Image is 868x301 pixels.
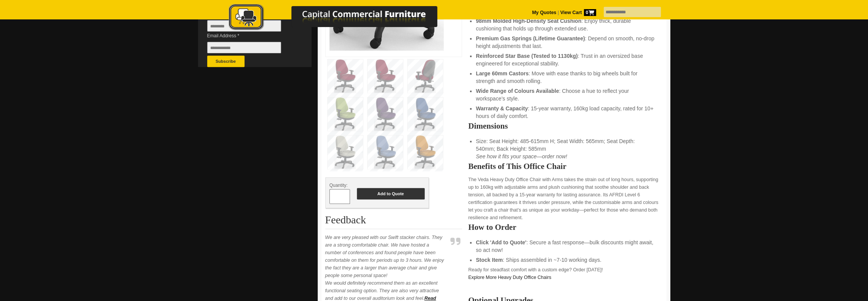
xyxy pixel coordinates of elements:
[476,257,503,263] strong: Stock Item
[468,266,662,281] p: Ready for steadfast comfort with a custom edge? Order [DATE]!
[476,70,529,76] strong: Large 60mm Castors
[468,176,662,221] p: The Veda Heavy Duty Office Chair with Arms takes the strain out of long hours, supporting up to 1...
[207,42,281,53] input: Email Address *
[468,275,551,280] a: Explore More Heavy Duty Office Chairs
[208,4,474,34] a: Capital Commercial Furniture Logo
[532,10,556,15] a: My Quotes
[476,105,528,111] strong: Warranty & Capacity
[325,214,462,229] h2: Feedback
[476,35,585,41] strong: Premium Gas Springs (Lifetime Guarantee)
[476,105,655,120] li: : 15-year warranty, 160kg load capacity, rated for 10+ hours of daily comfort.
[476,87,655,102] li: : Choose a hue to reflect your workspace’s style.
[476,53,577,59] strong: Reinforced Star Base (Tested to 1130kg)
[476,52,655,67] li: : Trust in an oversized base engineered for exceptional stability.
[476,35,655,50] li: : Depend on smooth, no-drop height adjustments that last.
[329,183,348,188] span: Quantity:
[468,223,662,231] h2: How to Order
[468,122,662,130] h2: Dimensions
[476,256,655,264] li: : Ships assembled in ~7-10 working days.
[476,137,655,160] li: Size: Seat Height: 485-615mm H; Seat Width: 565mm; Seat Depth: 540mm; Back Height: 585mm
[207,56,245,67] button: Subscribe
[476,18,581,24] strong: 98mm Molded High-Density Seat Cushion
[476,17,655,32] li: : Enjoy thick, durable cushioning that holds up through extended use.
[476,239,655,254] li: : Secure a fast response—bulk discounts might await, so act now!
[207,32,293,40] span: Email Address *
[468,162,662,170] h2: Benefits of This Office Chair
[559,10,596,15] a: View Cart0
[476,70,655,85] li: : Move with ease thanks to big wheels built for strength and smooth rolling.
[560,10,596,15] strong: View Cart
[584,9,596,16] span: 0
[476,88,559,94] strong: Wide Range of Colours Available
[476,153,567,159] em: See how it fits your space—order now!
[207,20,281,32] input: Last Name *
[208,4,474,32] img: Capital Commercial Furniture Logo
[357,188,425,199] button: Add to Quote
[476,239,526,245] strong: Click 'Add to Quote'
